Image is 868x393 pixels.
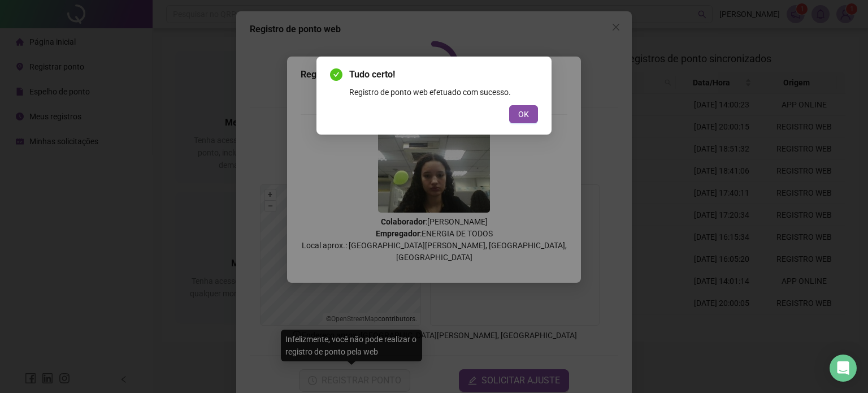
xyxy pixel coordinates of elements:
[509,105,538,123] button: OK
[349,68,538,81] span: Tudo certo!
[330,68,342,81] span: check-circle
[518,108,529,120] span: OK
[830,355,857,382] div: Open Intercom Messenger
[349,86,538,98] div: Registro de ponto web efetuado com sucesso.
